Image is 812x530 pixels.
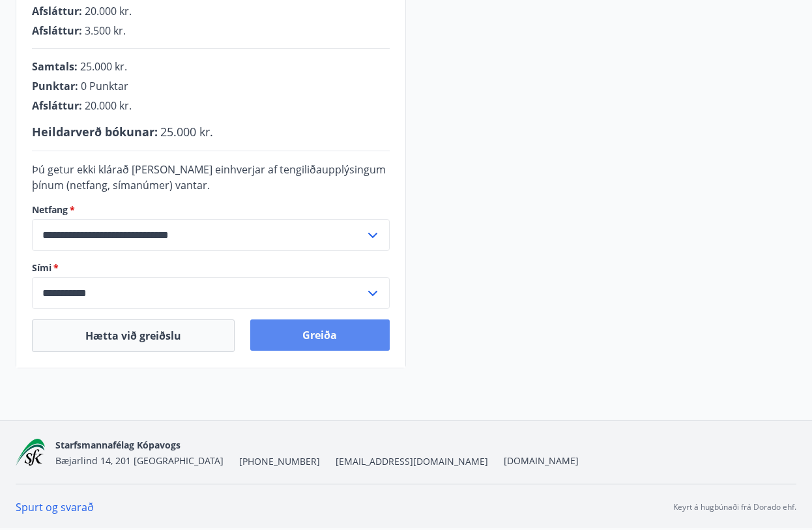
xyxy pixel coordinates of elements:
[55,439,181,451] span: Starfsmannafélag Kópavogs
[16,500,94,514] a: Spurt og svarað
[80,59,127,74] span: 25.000 kr.
[32,79,78,93] span: Punktar :
[16,439,45,467] img: x5MjQkxwhnYn6YREZUTEa9Q4KsBUeQdWGts9Dj4O.png
[32,124,158,140] span: Heildarverð bókunar :
[336,455,488,468] span: [EMAIL_ADDRESS][DOMAIN_NAME]
[85,4,132,18] span: 20.000 kr.
[55,454,224,467] span: Bæjarlind 14, 201 [GEOGRAPHIC_DATA]
[673,501,796,513] p: Keyrt á hugbúnaði frá Dorado ehf.
[85,98,132,113] span: 20.000 kr.
[250,319,390,351] button: Greiða
[32,59,78,74] span: Samtals :
[81,79,128,93] span: 0 Punktar
[32,319,235,352] button: Hætta við greiðslu
[504,454,579,467] a: [DOMAIN_NAME]
[32,261,390,274] label: Sími
[32,162,386,192] span: Þú getur ekki klárað [PERSON_NAME] einhverjar af tengiliðaupplýsingum þínum (netfang, símanúmer) ...
[32,98,82,113] span: Afsláttur :
[239,455,320,468] span: [PHONE_NUMBER]
[160,124,213,140] span: 25.000 kr.
[32,203,390,216] label: Netfang
[32,23,82,38] span: Afsláttur :
[85,23,126,38] span: 3.500 kr.
[32,4,82,18] span: Afsláttur :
